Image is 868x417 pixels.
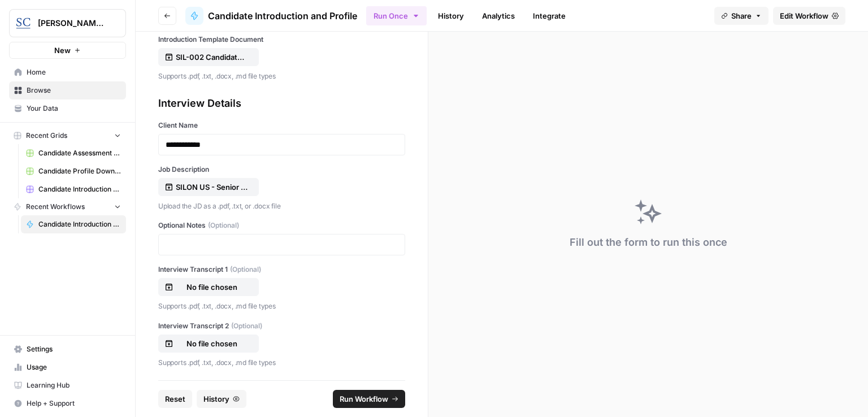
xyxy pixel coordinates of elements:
[570,234,727,250] div: Fill out the form to run this once
[9,9,126,37] button: Workspace: Stanton Chase Nashville
[38,166,121,176] span: Candidate Profile Download Sheet
[21,162,126,180] a: Candidate Profile Download Sheet
[54,45,71,56] span: New
[9,42,126,59] button: New
[27,362,121,372] span: Usage
[13,13,33,33] img: Stanton Chase Nashville Logo
[27,344,121,354] span: Settings
[26,202,85,212] span: Recent Workflows
[197,390,246,408] button: History
[38,184,121,194] span: Candidate Introduction Download Sheet
[773,7,845,25] a: Edit Workflow
[27,85,121,95] span: Browse
[158,48,259,66] button: SIL-002 Candidate Introduction Template.docx
[731,10,752,21] span: Share
[158,264,405,275] label: Interview Transcript 1
[158,278,259,296] button: No file chosen
[475,7,522,25] a: Analytics
[9,99,126,118] a: Your Data
[165,393,185,405] span: Reset
[38,18,106,29] span: [PERSON_NAME] [GEOGRAPHIC_DATA]
[158,390,192,408] button: Reset
[158,335,259,353] button: No file chosen
[27,398,121,409] span: Help + Support
[176,281,248,293] p: No file chosen
[9,358,126,376] a: Usage
[176,51,248,63] p: SIL-002 Candidate Introduction Template.docx
[176,181,248,193] p: SILON US - Senior Sales Manager Recruitment Profile.pdf
[208,220,239,231] span: (Optional)
[27,103,121,114] span: Your Data
[208,9,357,23] span: Candidate Introduction and Profile
[158,220,405,231] label: Optional Notes
[176,338,248,349] p: No file chosen
[158,321,405,331] label: Interview Transcript 2
[26,131,67,141] span: Recent Grids
[333,390,405,408] button: Run Workflow
[780,10,828,21] span: Edit Workflow
[714,7,769,25] button: Share
[158,164,405,175] label: Job Description
[230,264,261,275] span: (Optional)
[38,148,121,158] span: Candidate Assessment Download Sheet
[185,7,357,25] a: Candidate Introduction and Profile
[366,6,427,25] button: Run Once
[21,180,126,198] a: Candidate Introduction Download Sheet
[21,144,126,162] a: Candidate Assessment Download Sheet
[526,7,572,25] a: Integrate
[340,393,388,405] span: Run Workflow
[158,357,405,368] p: Supports .pdf, .txt, .docx, .md file types
[158,120,405,131] label: Client Name
[9,340,126,358] a: Settings
[158,201,405,212] p: Upload the JD as a .pdf, .txt, or .docx file
[9,63,126,81] a: Home
[21,215,126,233] a: Candidate Introduction and Profile
[158,71,405,82] p: Supports .pdf, .txt, .docx, .md file types
[158,34,405,45] label: Introduction Template Document
[158,95,405,111] div: Interview Details
[27,380,121,390] span: Learning Hub
[9,376,126,394] a: Learning Hub
[27,67,121,77] span: Home
[9,127,126,144] button: Recent Grids
[9,81,126,99] a: Browse
[158,178,259,196] button: SILON US - Senior Sales Manager Recruitment Profile.pdf
[231,321,262,331] span: (Optional)
[9,198,126,215] button: Recent Workflows
[158,301,405,312] p: Supports .pdf, .txt, .docx, .md file types
[203,393,229,405] span: History
[9,394,126,412] button: Help + Support
[38,219,121,229] span: Candidate Introduction and Profile
[431,7,471,25] a: History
